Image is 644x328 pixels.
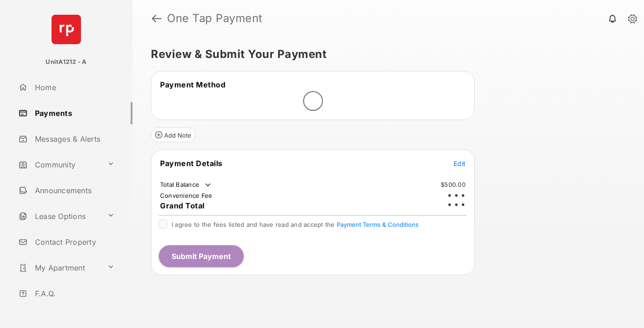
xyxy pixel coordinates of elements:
[15,102,132,124] a: Payments
[15,179,132,201] a: Announcements
[337,221,419,228] button: I agree to the fees listed and have read and accept the
[15,76,132,98] a: Home
[46,58,86,67] p: UnitA1212 - A
[151,49,618,60] h5: Review & Submit Your Payment
[454,159,466,168] button: Edit
[15,257,103,279] a: My Apartment
[160,159,223,168] span: Payment Details
[151,127,195,142] button: Add Note
[15,154,103,176] a: Community
[15,231,132,253] a: Contact Property
[15,282,132,305] a: F.A.Q.
[167,13,263,24] strong: One Tap Payment
[160,80,225,89] span: Payment Method
[440,180,466,189] td: $500.00
[15,205,103,227] a: Lease Options
[52,15,81,44] img: svg+xml;base64,PHN2ZyB4bWxucz0iaHR0cDovL3d3dy53My5vcmcvMjAwMC9zdmciIHdpZHRoPSI2NCIgaGVpZ2h0PSI2NC...
[160,191,213,200] td: Convenience Fee
[454,160,466,167] span: Edit
[172,221,419,228] span: I agree to the fees listed and have read and accept the
[159,245,244,267] button: Submit Payment
[15,128,132,150] a: Messages & Alerts
[160,180,213,190] td: Total Balance
[160,201,205,210] span: Grand Total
